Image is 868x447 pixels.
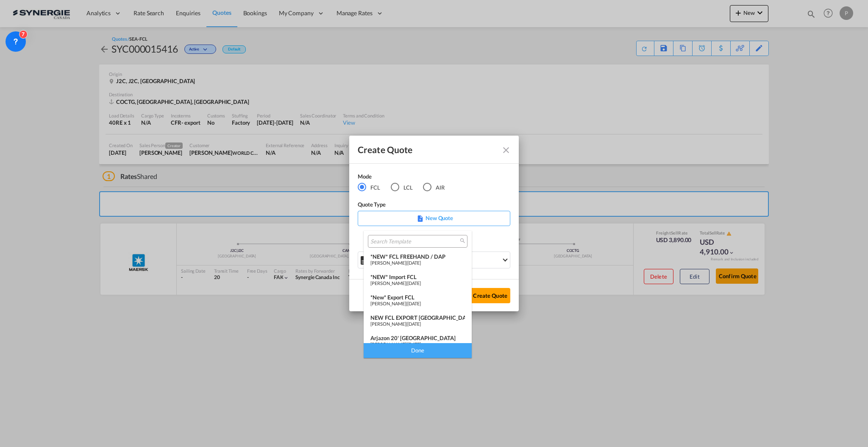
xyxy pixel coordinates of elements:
[370,301,465,306] div: |
[370,321,465,327] div: |
[370,280,406,286] span: [PERSON_NAME]
[370,335,465,341] div: Arjazon 20' [GEOGRAPHIC_DATA]
[370,341,465,347] div: |
[370,274,465,280] div: *NEW* Import FCL
[370,301,406,306] span: [PERSON_NAME]
[6,402,36,434] iframe: Chat
[370,260,406,265] span: [PERSON_NAME]
[407,260,421,265] span: [DATE]
[370,260,465,265] div: |
[407,280,421,286] span: [DATE]
[370,280,465,286] div: |
[407,341,421,347] span: [DATE]
[370,321,406,327] span: [PERSON_NAME]
[364,343,472,358] div: Done
[370,341,406,347] span: [PERSON_NAME]
[407,321,421,327] span: [DATE]
[370,314,465,321] div: NEW FCL EXPORT [GEOGRAPHIC_DATA]
[459,237,466,244] md-icon: icon-magnify
[370,253,465,260] div: *NEW* FCL FREEHAND / DAP
[407,301,421,306] span: [DATE]
[370,294,465,301] div: *New* Export FCL
[370,238,458,246] input: Search Template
